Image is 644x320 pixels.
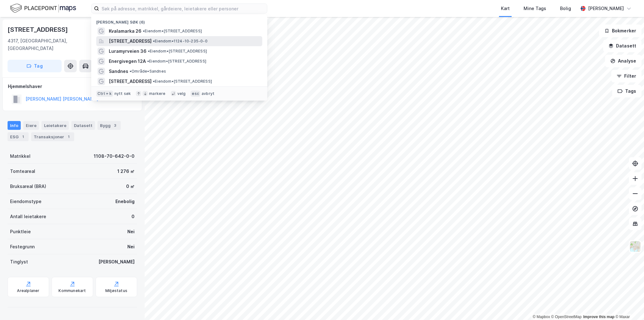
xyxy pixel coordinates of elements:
div: Miljøstatus [105,288,127,293]
div: Info [8,121,21,130]
span: • [130,69,131,74]
div: Hjemmelshaver [8,83,137,90]
div: nytt søk [114,91,131,96]
div: ESG [8,132,29,141]
div: Ctrl + k [96,91,113,97]
button: Bokmerker [599,25,641,37]
span: Eiendom • 1124-10-235-0-0 [153,39,208,44]
span: • [148,49,150,53]
div: Nei [127,228,135,235]
span: Sandnes [109,68,128,75]
div: Enebolig [115,198,135,205]
div: [PERSON_NAME] [588,5,624,12]
span: Luramyrveien 36 [109,47,147,55]
button: Tag [8,60,62,72]
input: Søk på adresse, matrikkel, gårdeiere, leietakere eller personer [99,4,267,13]
div: velg [177,91,186,96]
span: [STREET_ADDRESS] [109,78,152,85]
a: OpenStreetMap [551,315,582,319]
div: Kontrollprogram for chat [613,290,644,320]
div: [STREET_ADDRESS] [8,25,69,35]
span: Eiendom • [STREET_ADDRESS] [153,79,212,84]
div: 1 [20,134,26,140]
span: Energivegen 12A [109,58,146,65]
div: Bruksareal (BRA) [10,183,46,190]
div: Bolig [560,5,571,12]
span: Område • Sandnes [130,69,166,74]
div: 1 [65,134,72,140]
div: Arealplaner [17,288,39,293]
div: markere [149,91,165,96]
div: Eiendomstype [10,198,42,205]
div: Antall leietakere [10,213,46,220]
div: Nei [127,243,135,251]
div: 4317, [GEOGRAPHIC_DATA], [GEOGRAPHIC_DATA] [8,37,103,52]
div: Punktleie [10,228,31,235]
div: Datasett [71,121,95,130]
img: Z [629,240,641,252]
button: Datasett [603,40,641,52]
div: Transaksjoner [31,132,74,141]
div: Tomteareal [10,168,35,175]
span: [STREET_ADDRESS] [109,37,152,45]
div: 0 ㎡ [126,183,135,190]
div: 0 [131,213,135,220]
span: • [143,29,145,33]
div: Festegrunn [10,243,35,251]
img: logo.f888ab2527a4732fd821a326f86c7f29.svg [10,3,76,14]
div: avbryt [202,91,214,96]
button: Filter [611,70,641,82]
span: Eiendom • [STREET_ADDRESS] [147,59,206,64]
div: Matrikkel [10,152,31,160]
button: Tags [612,85,641,97]
div: esc [191,91,200,97]
span: Eiendom • [STREET_ADDRESS] [148,49,207,54]
a: Mapbox [533,315,550,319]
span: • [147,59,149,63]
div: 3 [112,122,118,129]
div: Kart [501,5,510,12]
span: • [153,39,155,43]
span: • [153,79,155,84]
iframe: Chat Widget [613,290,644,320]
div: 1108-70-642-0-0 [94,152,135,160]
button: Analyse [605,55,641,67]
div: Leietakere [42,121,69,130]
div: 1 276 ㎡ [117,168,135,175]
div: [PERSON_NAME] [98,258,135,266]
span: Kvalamarka 26 [109,27,142,35]
div: Eiere [23,121,39,130]
span: Eiendom • [STREET_ADDRESS] [143,29,202,34]
div: Tinglyst [10,258,28,266]
div: [PERSON_NAME] søk (6) [91,15,267,26]
div: Bygg [97,121,121,130]
a: Improve this map [583,315,614,319]
div: Kommunekart [58,288,86,293]
div: Mine Tags [524,5,546,12]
